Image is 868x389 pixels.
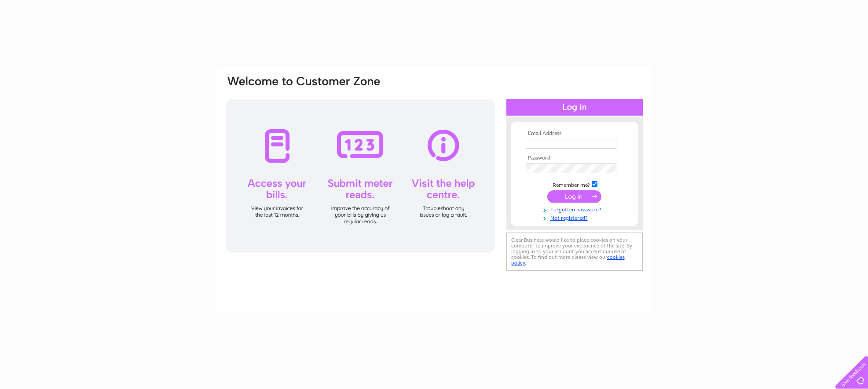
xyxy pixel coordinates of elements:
a: cookies policy [511,254,625,266]
input: Submit [547,190,601,203]
th: Email Address: [524,131,626,137]
a: Forgotten password? [526,205,626,213]
a: Not registered? [526,213,626,222]
th: Password: [524,155,626,161]
div: Clear Business would like to place cookies on your computer to improve your experience of the sit... [506,233,643,271]
td: Remember me? [524,180,626,189]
